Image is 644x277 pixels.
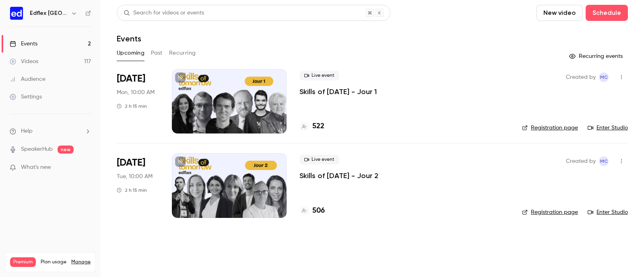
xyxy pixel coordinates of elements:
span: MC [600,156,608,166]
span: Help [21,127,33,135]
h4: 506 [312,205,325,216]
span: Live event [299,155,339,164]
a: Registration page [522,124,578,132]
button: New video [537,5,582,21]
a: 506 [299,205,325,216]
div: Videos [10,57,38,66]
a: Skills of [DATE] - Jour 2 [299,171,378,181]
div: Events [10,40,37,48]
button: Recurring [169,47,196,60]
h1: Events [117,34,141,43]
div: 2 h 15 min [117,187,147,193]
a: Enter Studio [588,124,628,132]
span: Mon, 10:00 AM [117,88,155,96]
h6: Edflex [GEOGRAPHIC_DATA] [30,9,68,17]
button: Past [151,47,163,60]
span: new [58,146,74,154]
div: Settings [10,93,42,101]
button: Recurring events [566,50,628,63]
a: Skills of [DATE] - Jour 1 [299,87,377,96]
a: Enter Studio [588,208,628,216]
span: [DATE] [117,72,145,85]
span: Created by [566,156,596,166]
div: Sep 22 Mon, 10:00 AM (Europe/Berlin) [117,69,159,133]
li: help-dropdown-opener [10,127,91,135]
span: Created by [566,72,596,82]
span: Live event [299,71,339,80]
span: Plan usage [41,259,66,265]
a: Manage [71,259,91,265]
div: Search for videos or events [124,9,204,17]
span: Premium [10,257,36,267]
a: 522 [299,121,324,132]
span: What's new [21,163,51,172]
div: Audience [10,75,45,83]
span: Tue, 10:00 AM [117,172,153,181]
div: Sep 23 Tue, 10:00 AM (Europe/Berlin) [117,153,159,217]
span: MC [600,72,608,82]
button: Upcoming [117,47,144,60]
span: Manon Cousin [599,72,609,82]
button: Schedule [586,5,628,21]
img: Edflex France [10,7,23,20]
a: Registration page [522,208,578,216]
h4: 522 [312,121,324,132]
span: [DATE] [117,156,145,169]
span: Manon Cousin [599,156,609,166]
a: SpeakerHub [21,145,53,154]
div: 2 h 15 min [117,103,147,109]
